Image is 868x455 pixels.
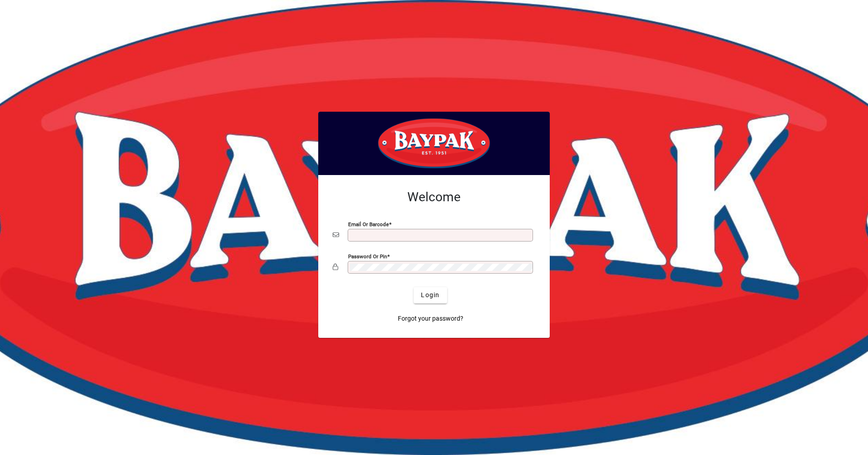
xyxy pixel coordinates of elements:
[398,314,463,323] span: Forgot your password?
[348,253,387,259] mat-label: Password or Pin
[394,311,467,327] a: Forgot your password?
[414,287,447,303] button: Login
[421,290,439,300] span: Login
[348,221,389,227] mat-label: Email or Barcode
[333,190,535,205] h2: Welcome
